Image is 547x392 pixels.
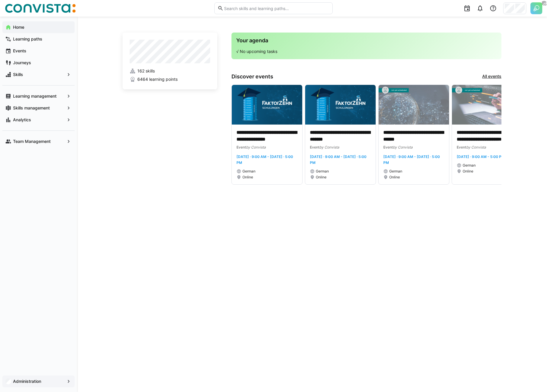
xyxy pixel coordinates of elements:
span: [DATE] · 9:00 AM - [DATE] · 5:00 PM [310,154,366,165]
span: German [389,169,402,174]
img: image [379,85,449,125]
h3: Discover events [231,73,273,80]
span: Event [237,145,246,149]
span: Online [242,175,253,180]
span: by Convista [246,145,266,149]
span: by Convista [319,145,339,149]
span: Event [457,145,466,149]
span: German [463,163,476,168]
a: 162 skills [130,68,210,74]
span: Event [310,145,319,149]
span: Event [383,145,393,149]
span: [DATE] · 9:00 AM - [DATE] · 5:00 PM [383,154,440,165]
span: 162 skills [137,68,155,74]
span: by Convista [466,145,486,149]
h3: Your agenda [236,37,497,44]
span: German [242,169,255,174]
span: 6464 learning points [137,76,178,82]
span: [DATE] · 9:00 AM - 5:00 PM [457,154,505,159]
input: Search skills and learning paths… [223,6,329,11]
a: All events [482,73,501,80]
img: image [232,85,302,125]
span: Online [389,175,400,180]
span: [DATE] · 9:00 AM - [DATE] · 5:00 PM [237,154,293,165]
span: Online [316,175,326,180]
img: image [305,85,376,125]
span: Online [463,169,473,174]
span: German [316,169,329,174]
img: image [452,85,522,125]
p: √ No upcoming tasks [236,49,497,54]
span: by Convista [393,145,413,149]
